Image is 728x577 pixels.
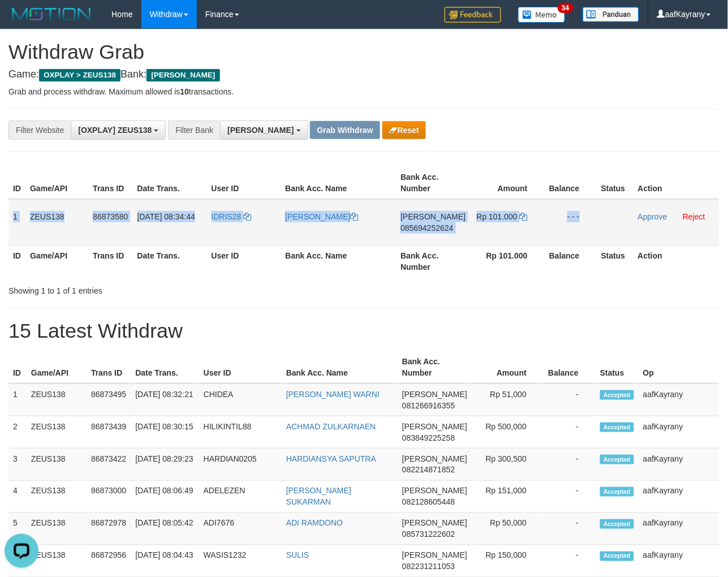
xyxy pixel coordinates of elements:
[8,281,295,296] div: Showing 1 to 1 of 1 entries
[472,384,544,416] td: Rp 51,000
[27,384,87,416] td: ZEUS138
[639,481,720,513] td: aafKayrany
[402,530,455,539] span: Copy 085731222602 to clipboard
[545,199,597,246] td: - - -
[131,449,199,481] td: [DATE] 08:29:23
[597,167,634,199] th: Status
[131,513,199,545] td: [DATE] 08:05:42
[639,416,720,449] td: aafKayrany
[87,384,131,416] td: 86873495
[87,416,131,449] td: 86873439
[8,120,71,140] div: Filter Website
[71,120,166,140] button: [OXPLAY] ZEUS138
[639,351,720,384] th: Op
[131,384,199,416] td: [DATE] 08:32:21
[286,390,380,399] a: [PERSON_NAME] WARNI
[402,401,455,410] span: Copy 081266916355 to clipboard
[472,513,544,545] td: Rp 50,000
[147,69,219,81] span: [PERSON_NAME]
[634,167,720,199] th: Action
[639,384,720,416] td: aafKayrany
[600,552,634,561] span: Accepted
[470,245,544,277] th: Rp 101.000
[88,167,132,199] th: Trans ID
[168,120,220,140] div: Filter Bank
[310,121,380,139] button: Grab Withdraw
[600,455,634,464] span: Accepted
[402,486,467,496] span: [PERSON_NAME]
[8,416,27,449] td: 2
[396,245,470,277] th: Bank Acc. Number
[402,551,467,560] span: [PERSON_NAME]
[600,423,634,432] span: Accepted
[8,351,27,384] th: ID
[544,449,596,481] td: -
[199,513,282,545] td: ADI7676
[402,454,467,463] span: [PERSON_NAME]
[402,498,455,507] span: Copy 082128605448 to clipboard
[286,551,309,560] a: SULIS
[180,87,189,96] strong: 10
[8,69,720,80] h4: Game: Bank:
[402,422,467,431] span: [PERSON_NAME]
[600,390,634,400] span: Accepted
[131,481,199,513] td: [DATE] 08:06:49
[87,481,131,513] td: 86873000
[286,422,376,431] a: ACHMAD ZULKARNAEN
[402,519,467,528] span: [PERSON_NAME]
[8,41,720,63] h1: Withdraw Grab
[88,245,132,277] th: Trans ID
[5,5,38,38] button: Open LiveChat chat widget
[207,167,281,199] th: User ID
[402,562,455,571] span: Copy 082231211053 to clipboard
[596,351,639,384] th: Status
[400,223,453,232] span: Copy 085694252624 to clipboard
[27,449,87,481] td: ZEUS138
[27,481,87,513] td: ZEUS138
[544,384,596,416] td: -
[199,384,282,416] td: CHIDEA
[382,121,426,139] button: Reset
[638,212,667,221] a: Approve
[472,481,544,513] td: Rp 151,000
[131,416,199,449] td: [DATE] 08:30:15
[520,212,528,221] a: Copy 101000 to clipboard
[282,351,398,384] th: Bank Acc. Name
[544,416,596,449] td: -
[8,86,720,97] p: Grab and process withdraw. Maximum allowed is transactions.
[25,245,88,277] th: Game/API
[558,3,573,13] span: 34
[137,212,195,221] span: [DATE] 08:34:44
[39,69,120,81] span: OXPLAY > ZEUS138
[402,433,455,442] span: Copy 083849225258 to clipboard
[27,513,87,545] td: ZEUS138
[544,351,596,384] th: Balance
[634,245,720,277] th: Action
[286,486,351,507] a: [PERSON_NAME] SUKARMAN
[544,481,596,513] td: -
[281,167,396,199] th: Bank Acc. Name
[600,487,634,497] span: Accepted
[131,351,199,384] th: Date Trans.
[472,449,544,481] td: Rp 300,500
[199,416,282,449] td: HILIKINTIL88
[597,245,634,277] th: Status
[133,167,207,199] th: Date Trans.
[8,513,27,545] td: 5
[470,167,544,199] th: Amount
[8,384,27,416] td: 1
[639,513,720,545] td: aafKayrany
[600,519,634,529] span: Accepted
[472,351,544,384] th: Amount
[545,245,597,277] th: Balance
[87,351,131,384] th: Trans ID
[207,245,281,277] th: User ID
[78,126,152,135] span: [OXPLAY] ZEUS138
[8,481,27,513] td: 4
[27,416,87,449] td: ZEUS138
[518,7,566,23] img: Button%20Memo.svg
[87,449,131,481] td: 86873422
[402,466,455,475] span: Copy 082214871852 to clipboard
[639,449,720,481] td: aafKayrany
[285,212,358,221] a: [PERSON_NAME]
